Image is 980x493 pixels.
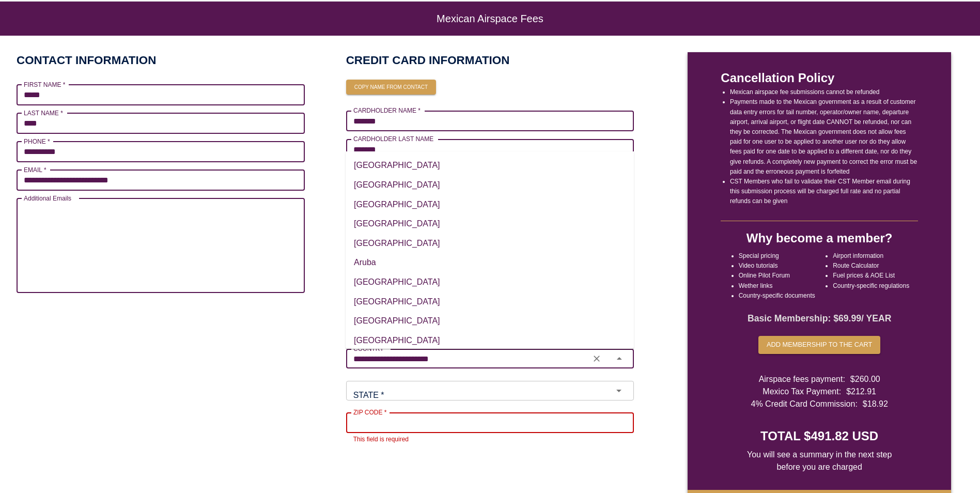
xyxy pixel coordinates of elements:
span: Airspace fees payment: [759,373,845,386]
button: Close [608,351,631,366]
li: CST Members who fail to validate their CST Member email during this submission process will be ch... [730,177,918,207]
button: Add membership to the cart [758,336,880,353]
label: CARDHOLDER NAME * [353,106,421,115]
li: Aruba [346,253,634,272]
label: Additional Emails [24,194,71,203]
p: This field is required [353,435,627,445]
li: Fuel prices & AOE List [833,271,909,281]
li: [GEOGRAPHIC_DATA] [346,214,634,234]
li: Online Pilot Forum [739,271,815,281]
li: [GEOGRAPHIC_DATA] [346,175,634,195]
li: [GEOGRAPHIC_DATA] [346,156,634,175]
button: Open [608,383,631,398]
label: LAST NAME * [24,109,63,117]
label: PHONE * [24,137,50,146]
li: [GEOGRAPHIC_DATA] [346,272,634,292]
h4: TOTAL $491.82 USD [760,427,878,445]
span: Mexico Tax Payment: [763,386,841,398]
li: [GEOGRAPHIC_DATA] [346,234,634,253]
h6: Mexican Airspace Fees [41,18,939,19]
li: Mexican airspace fee submissions cannot be refunded [730,87,918,97]
span: You will see a summary in the next step before you are charged [741,449,898,473]
li: [GEOGRAPHIC_DATA] [346,311,634,331]
li: Country-specific documents [739,291,815,301]
span: $ 18.92 [863,398,888,410]
h2: CONTACT INFORMATION [17,52,156,68]
span: $ 212.91 [846,386,876,398]
label: CARDHOLDER LAST NAME [353,134,433,143]
li: [GEOGRAPHIC_DATA] [346,292,634,312]
label: EMAIL * [24,165,46,174]
h4: Why become a member? [746,229,893,247]
li: [GEOGRAPHIC_DATA] [346,331,634,350]
h2: CREDIT CARD INFORMATION [346,52,634,68]
li: Country-specific regulations [833,281,909,291]
label: ZIP CODE * [353,408,386,417]
p: Up to X email addresses separated by a comma [24,295,298,305]
li: Route Calculator [833,261,909,271]
label: FIRST NAME * [24,80,65,89]
li: Payments made to the Mexican government as a result of customer data entry errors for tail number... [730,97,918,177]
li: Airport information [833,251,909,261]
button: Clear [585,351,609,366]
button: Copy name from contact [346,80,436,95]
strong: Basic Membership: $ 69.99 / YEAR [748,313,891,323]
li: Video tutorials [739,261,815,271]
span: 4% Credit Card Commission: [751,398,858,410]
li: Wether links [739,281,815,291]
li: [GEOGRAPHIC_DATA] [346,195,634,214]
li: Special pricing [739,251,815,261]
span: $ 260.00 [850,373,880,386]
p: Cancellation Policy [721,69,918,87]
